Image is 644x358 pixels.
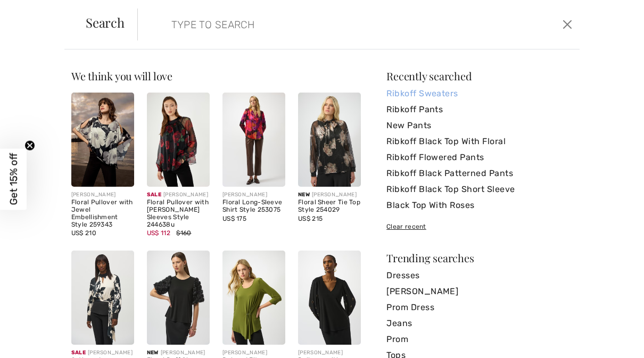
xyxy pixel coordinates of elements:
[386,299,573,315] a: Prom Dress
[298,251,361,345] img: Pullover with Jewel Embellishment Style 253084. Black
[71,349,86,356] span: Sale
[386,181,573,197] a: Ribkoff Black Top Short Sleeve
[147,199,210,228] div: Floral Pullover with [PERSON_NAME] Sleeves Style 244638u
[298,199,361,214] div: Floral Sheer Tie Top Style 254029
[222,215,246,222] span: US$ 175
[560,16,575,33] button: Close
[298,191,361,199] div: [PERSON_NAME]
[386,197,573,213] a: Black Top With Roses
[222,93,285,187] img: Floral Long-Sleeve Shirt Style 253075. Black/Multi
[386,253,573,263] div: Trending searches
[147,191,210,199] div: [PERSON_NAME]
[298,192,310,198] span: New
[147,251,210,345] img: Floral Puff Sleeve Pullover Style 254064. Black
[298,93,361,187] img: Floral Sheer Tie Top Style 254029. Black/Multi
[386,86,573,102] a: Ribkoff Sweaters
[386,222,573,231] div: Clear recent
[298,215,323,222] span: US$ 215
[386,331,573,347] a: Prom
[386,118,573,134] a: New Pants
[222,191,285,199] div: [PERSON_NAME]
[71,251,134,345] img: Satin and Georgette Floral Top Style 244942. Black/moonstone
[176,229,191,237] span: $160
[147,192,161,198] span: Sale
[386,268,573,284] a: Dresses
[7,153,20,205] span: Get 15% off
[386,134,573,149] a: Ribkoff Black Top With Floral
[147,93,210,187] img: Floral Pullover with Bishop Sleeves Style 244638u. Black/red
[222,199,285,214] div: Floral Long-Sleeve Shirt Style 253075
[386,71,573,81] div: Recently searched
[222,251,285,345] img: Relaxed Fit Pullover with Pin Embellishment Style 253027. Black
[71,199,134,228] div: Floral Pullover with Jewel Embellishment Style 259343
[163,9,461,40] input: TYPE TO SEARCH
[147,349,159,356] span: New
[386,165,573,181] a: Ribkoff Black Patterned Pants
[71,349,134,357] div: [PERSON_NAME]
[24,140,35,151] button: Close teaser
[71,191,134,199] div: [PERSON_NAME]
[86,16,125,29] span: Search
[71,93,134,187] img: Floral Pullover with Jewel Embellishment Style 259343. Black/Beige
[147,229,170,237] span: US$ 112
[147,349,210,357] div: [PERSON_NAME]
[386,284,573,299] a: [PERSON_NAME]
[386,315,573,331] a: Jeans
[386,149,573,165] a: Ribkoff Flowered Pants
[222,349,285,357] div: [PERSON_NAME]
[71,69,172,83] span: We think you will love
[386,102,573,118] a: Ribkoff Pants
[71,229,96,237] span: US$ 210
[298,349,361,357] div: [PERSON_NAME]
